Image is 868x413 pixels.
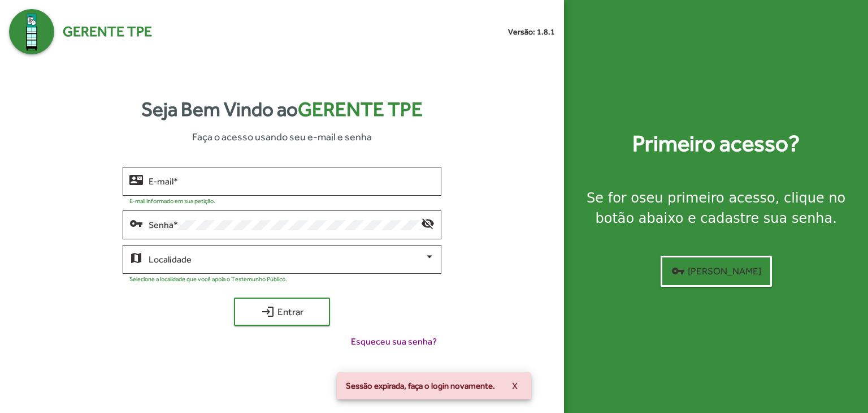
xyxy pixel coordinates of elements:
button: X [503,376,527,396]
span: Sessão expirada, faça o login novamente. [346,380,495,392]
span: [PERSON_NAME] [671,261,761,281]
span: Gerente TPE [63,21,152,42]
mat-icon: login [261,305,275,319]
mat-icon: vpn_key [671,264,685,278]
span: Faça o acesso usando seu e-mail e senha [192,129,372,144]
small: Versão: 1.8.1 [508,26,555,38]
strong: Seja Bem Vindo ao [141,94,423,124]
mat-icon: visibility_off [421,216,435,230]
mat-hint: Selecione a localidade que você apoia o Testemunho Público. [129,276,287,282]
div: Se for o , clique no botão abaixo e cadastre sua senha. [578,188,854,229]
mat-icon: contact_mail [129,173,143,186]
mat-icon: vpn_key [129,216,143,230]
strong: seu primeiro acesso [639,190,775,206]
mat-hint: E-mail informado em sua petição. [129,197,215,204]
span: Gerente TPE [298,98,423,121]
button: Entrar [234,298,330,326]
span: X [512,376,518,396]
span: Esqueceu sua senha? [351,335,437,349]
strong: Primeiro acesso? [632,127,800,161]
mat-icon: map [129,251,143,264]
span: Entrar [244,302,320,322]
img: Logo Gerente [9,9,54,54]
button: [PERSON_NAME] [661,256,772,287]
